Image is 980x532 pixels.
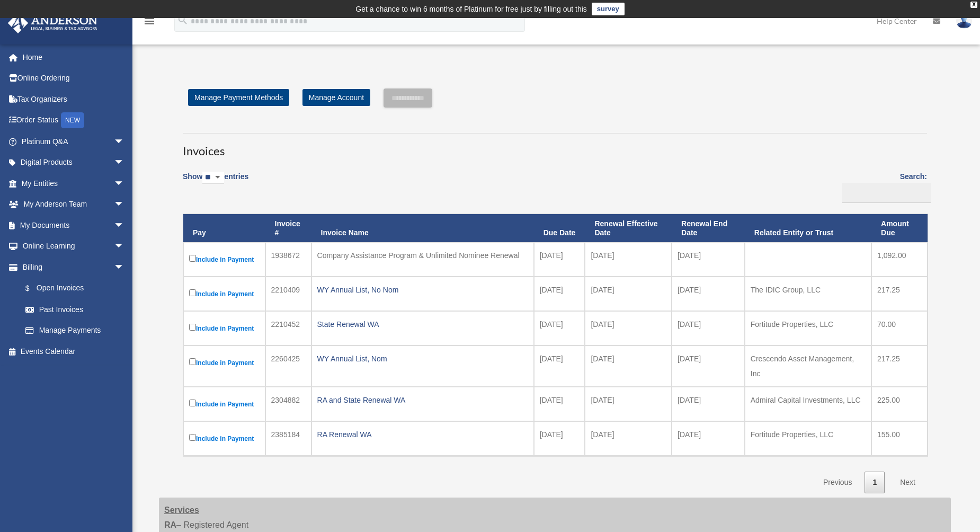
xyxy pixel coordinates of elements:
[143,15,156,28] i: menu
[745,311,871,345] td: Fortitude Properties, LLC
[842,183,931,203] input: Search:
[183,133,927,159] h3: Invoices
[871,345,928,387] td: 217.25
[189,287,260,300] label: Include in Payment
[31,282,37,295] span: $
[302,89,370,106] a: Manage Account
[7,194,140,215] a: My Anderson Teamarrow_drop_down
[355,3,587,15] div: Get a chance to win 6 months of Platinum for free just by filling out this
[585,421,672,456] td: [DATE]
[265,421,311,456] td: 2385184
[585,387,672,421] td: [DATE]
[189,432,260,445] label: Include in Payment
[143,19,156,28] a: menu
[534,421,585,456] td: [DATE]
[114,194,135,216] span: arrow_drop_down
[61,112,84,128] div: NEW
[871,311,928,345] td: 70.00
[892,472,923,493] a: Next
[114,152,135,174] span: arrow_drop_down
[672,242,745,277] td: [DATE]
[189,358,196,365] input: Include in Payment
[672,421,745,456] td: [DATE]
[534,277,585,311] td: [DATE]
[189,400,196,406] input: Include in Payment
[189,322,260,335] label: Include in Payment
[871,277,928,311] td: 217.25
[114,173,135,194] span: arrow_drop_down
[7,131,140,152] a: Platinum Q&Aarrow_drop_down
[865,472,885,493] a: 1
[114,215,135,236] span: arrow_drop_down
[534,242,585,277] td: [DATE]
[534,214,585,243] th: Due Date: activate to sort column ascending
[745,421,871,456] td: Fortitude Properties, LLC
[585,214,672,243] th: Renewal Effective Date: activate to sort column ascending
[265,242,311,277] td: 1938672
[7,88,140,110] a: Tax Organizers
[585,345,672,387] td: [DATE]
[745,277,871,311] td: The IDIC Group, LLC
[745,345,871,387] td: Crescendo Asset Management, Inc
[7,68,140,89] a: Online Ordering
[7,47,140,68] a: Home
[317,351,528,366] div: WY Annual List, Nom
[183,170,248,194] label: Show entries
[265,277,311,311] td: 2210409
[745,387,871,421] td: Admiral Capital Investments, LLC
[7,236,140,257] a: Online Learningarrow_drop_down
[5,13,101,33] img: Anderson Advisors Platinum Portal
[189,397,260,411] label: Include in Payment
[317,393,528,407] div: RA and State Renewal WA
[534,311,585,345] td: [DATE]
[317,282,528,297] div: WY Annual List, No Nom
[672,277,745,311] td: [DATE]
[114,256,135,278] span: arrow_drop_down
[317,427,528,442] div: RA Renewal WA
[265,387,311,421] td: 2304882
[7,173,140,194] a: My Entitiesarrow_drop_down
[672,387,745,421] td: [DATE]
[672,214,745,243] th: Renewal End Date: activate to sort column ascending
[534,387,585,421] td: [DATE]
[7,110,140,131] a: Order StatusNEW
[164,506,199,515] strong: Services
[189,255,196,262] input: Include in Payment
[311,214,534,243] th: Invoice Name: activate to sort column ascending
[839,170,927,203] label: Search:
[871,421,928,456] td: 155.00
[7,341,140,362] a: Events Calendar
[672,345,745,387] td: [DATE]
[265,214,311,243] th: Invoice #: activate to sort column ascending
[970,2,977,8] div: close
[189,356,260,369] label: Include in Payment
[592,3,625,15] a: survey
[956,13,972,29] img: User Pic
[189,324,196,331] input: Include in Payment
[317,317,528,332] div: State Renewal WA
[188,89,289,106] a: Manage Payment Methods
[672,311,745,345] td: [DATE]
[585,277,672,311] td: [DATE]
[189,289,196,296] input: Include in Payment
[815,472,860,493] a: Previous
[15,320,135,341] a: Manage Payments
[534,345,585,387] td: [DATE]
[871,214,928,243] th: Amount Due: activate to sort column ascending
[871,387,928,421] td: 225.00
[114,131,135,153] span: arrow_drop_down
[164,520,176,529] strong: RA
[585,311,672,345] td: [DATE]
[265,311,311,345] td: 2210452
[114,236,135,258] span: arrow_drop_down
[183,214,265,243] th: Pay: activate to sort column descending
[189,434,196,441] input: Include in Payment
[265,345,311,387] td: 2260425
[177,14,189,26] i: search
[871,242,928,277] td: 1,092.00
[15,299,135,320] a: Past Invoices
[7,256,135,278] a: Billingarrow_drop_down
[189,253,260,266] label: Include in Payment
[585,242,672,277] td: [DATE]
[317,248,528,263] div: Company Assistance Program & Unlimited Nominee Renewal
